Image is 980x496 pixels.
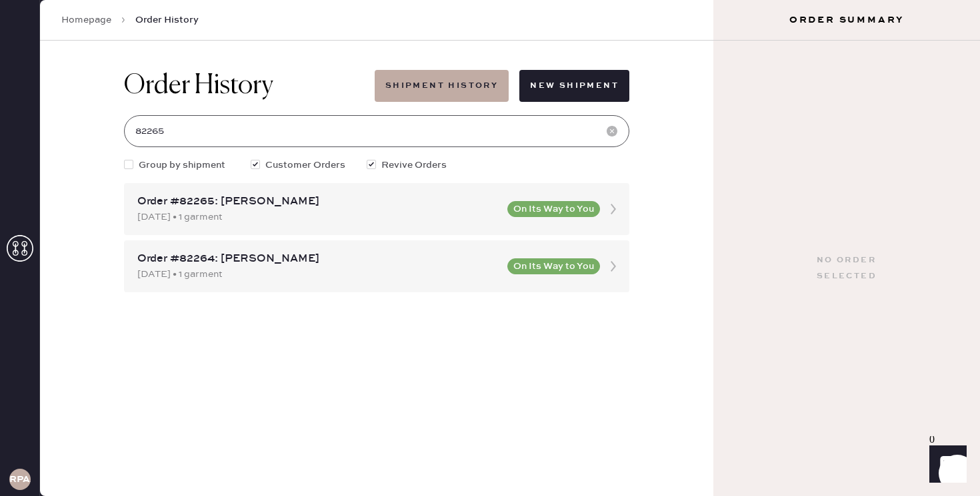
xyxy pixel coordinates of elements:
h3: Order Summary [713,13,980,27]
button: Shipment History [375,70,509,102]
span: Group by shipment [139,158,225,172]
h1: Order History [124,70,273,102]
input: Search by order number, customer name, email or phone number [124,115,629,147]
div: Order #82265: [PERSON_NAME] [137,194,499,210]
button: New Shipment [519,70,629,102]
button: On Its Way to You [507,258,600,274]
button: On Its Way to You [507,201,600,217]
a: Homepage [61,13,111,27]
span: Revive Orders [381,158,447,172]
iframe: Front Chat [917,436,974,493]
div: [DATE] • 1 garment [137,267,499,282]
span: Order History [135,13,199,27]
div: [DATE] • 1 garment [137,210,499,224]
span: Customer Orders [265,158,345,172]
h3: RPAA [9,475,31,484]
div: Order #82264: [PERSON_NAME] [137,251,499,267]
div: No order selected [817,252,877,284]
